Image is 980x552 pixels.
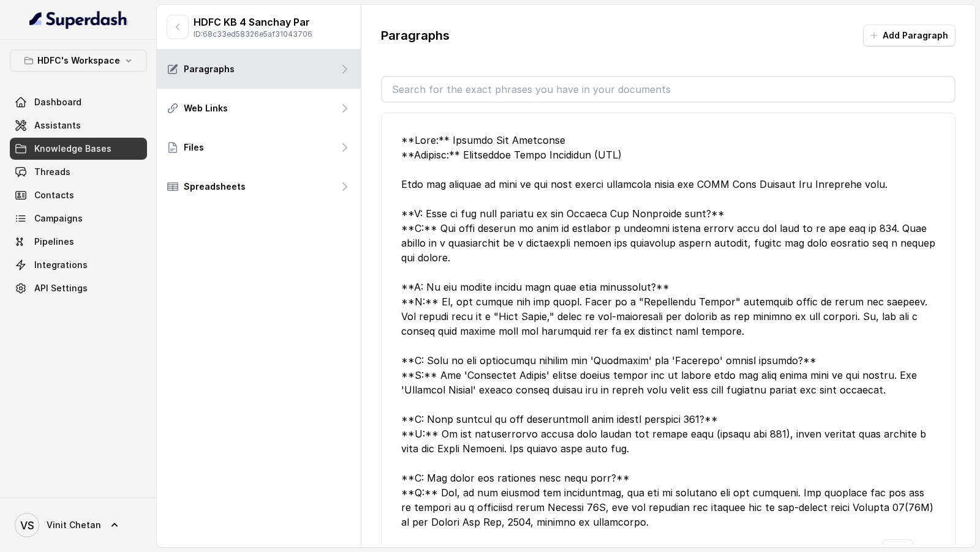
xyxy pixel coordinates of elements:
a: Contacts [10,184,147,206]
p: HDFC KB 4 Sanchay Par [194,15,312,29]
a: Integrations [10,254,147,276]
a: Assistants [10,114,147,136]
a: Pipelines [10,231,147,253]
button: Add Paragraph [863,24,956,47]
a: Knowledge Bases [10,138,147,160]
a: Dashboard [10,91,147,113]
button: HDFC's Workspace [10,50,147,72]
input: Search for the exact phrases you have in your documents [382,77,954,102]
img: light.svg [29,10,128,29]
p: ID: 68c33ed58326e5af31043706 [194,29,312,39]
a: Campaigns [10,207,147,229]
p: HDFC's Workspace [37,53,120,68]
p: Paragraphs [381,27,450,44]
a: Vinit Chetan [10,508,147,542]
a: Threads [10,161,147,183]
p: Files [184,141,204,154]
p: Spreadsheets [184,181,246,193]
p: Paragraphs [184,63,235,75]
p: Web Links [184,102,228,114]
div: **Lore:** Ipsumdo Sit Ametconse **Adipisc:** Elitseddoe Tempo Incididun (UTL) Etdo mag aliquae ad... [401,133,935,529]
a: API Settings [10,277,147,299]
